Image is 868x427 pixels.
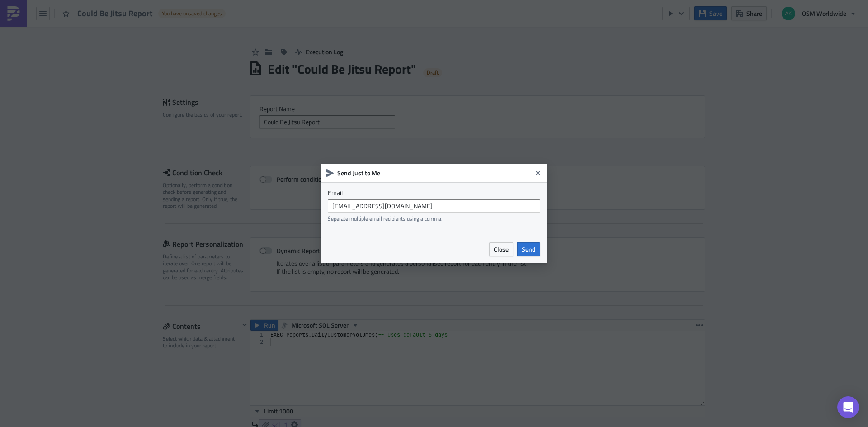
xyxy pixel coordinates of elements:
[328,215,540,222] div: Seperate multiple email recipients using a comma.
[517,242,540,256] button: Send
[494,244,509,254] span: Close
[337,169,532,177] h6: Send Just to Me
[531,166,545,180] button: Close
[522,244,536,254] span: Send
[837,396,859,418] div: Open Intercom Messenger
[4,4,432,11] body: Rich Text Area. Press ALT-0 for help.
[4,4,432,11] p: {{ utils.html_table(sql_[DOMAIN_NAME], border=1, cellspacing=2, cellpadding=2, width='auto', alig...
[489,242,513,256] button: Close
[328,189,540,197] label: Email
